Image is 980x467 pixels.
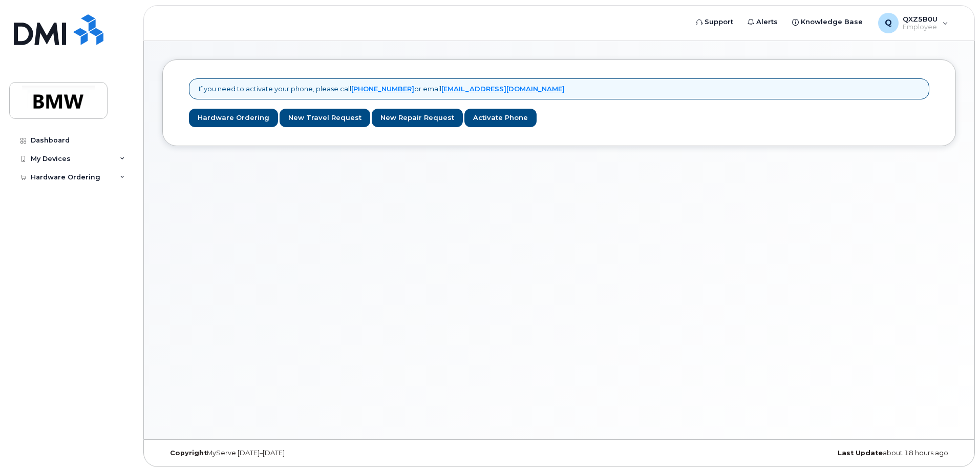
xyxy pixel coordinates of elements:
a: New Repair Request [372,109,463,128]
a: Activate Phone [464,109,537,128]
a: [EMAIL_ADDRESS][DOMAIN_NAME] [441,85,565,93]
div: MyServe [DATE]–[DATE] [162,449,427,457]
div: about 18 hours ago [691,449,956,457]
strong: Copyright [170,449,207,457]
p: If you need to activate your phone, please call or email [199,84,565,94]
a: [PHONE_NUMBER] [351,85,414,93]
strong: Last Update [838,449,883,457]
a: Hardware Ordering [189,109,278,128]
a: New Travel Request [280,109,370,128]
